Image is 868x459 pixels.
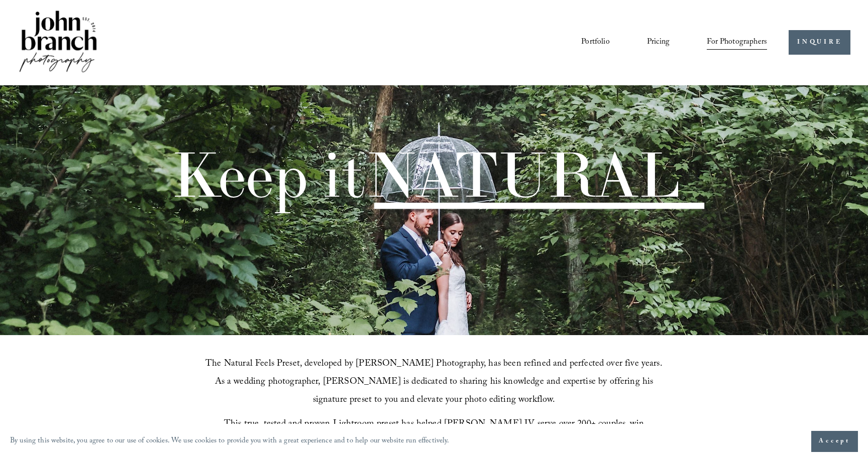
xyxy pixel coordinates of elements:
a: folder dropdown [707,34,767,51]
a: INQUIRE [789,30,850,55]
p: By using this website, you agree to our use of cookies. We use cookies to provide you with a grea... [10,434,450,449]
h1: Keep it [171,143,680,206]
span: NATURAL [365,135,680,214]
img: John Branch IV Photography [18,9,99,76]
span: Accept [819,436,850,446]
span: The Natural Feels Preset, developed by [PERSON_NAME] Photography, has been refined and perfected ... [205,357,665,408]
a: Pricing [647,34,670,51]
a: Portfolio [581,34,609,51]
button: Accept [811,431,858,452]
span: For Photographers [707,35,767,50]
span: This true, tested and proven Lightroom preset has helped [PERSON_NAME] IV serve over 200+ couples... [206,417,646,450]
